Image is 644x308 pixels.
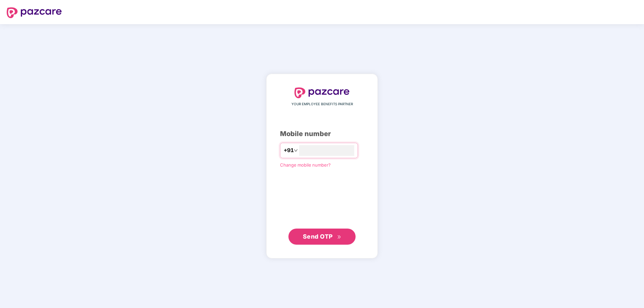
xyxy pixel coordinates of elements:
[303,233,333,240] span: Send OTP
[280,129,364,139] div: Mobile number
[280,162,331,168] a: Change mobile number?
[7,7,62,18] img: logo
[337,235,341,239] span: double-right
[294,148,298,152] span: down
[291,102,353,107] span: YOUR EMPLOYEE BENEFITS PARTNER
[294,87,350,98] img: logo
[288,229,356,245] button: Send OTPdouble-right
[284,146,294,155] span: +91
